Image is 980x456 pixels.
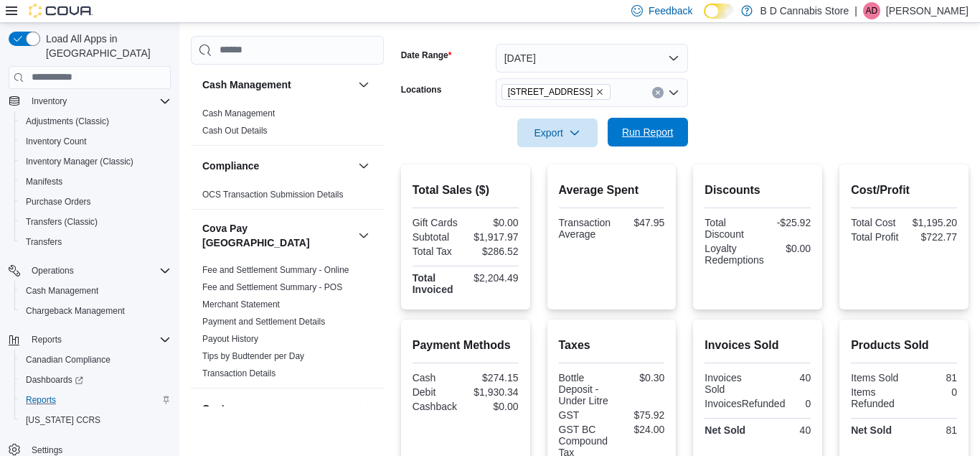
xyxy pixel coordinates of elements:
[501,84,611,100] span: 213 City Centre Mall
[608,118,688,146] button: Run Report
[413,386,463,398] div: Debit
[20,371,89,388] a: Dashboards
[851,372,901,383] div: Items Sold
[26,156,133,167] span: Inventory Manager (Classic)
[886,2,969,19] p: [PERSON_NAME]
[559,337,665,354] h2: Taxes
[413,272,453,295] strong: Total Invoiced
[202,299,280,310] span: Merchant Statement
[20,282,171,299] span: Cash Management
[26,262,171,279] span: Operations
[907,372,957,383] div: 81
[705,337,811,354] h2: Invoices Sold
[20,193,171,210] span: Purchase Orders
[704,4,734,19] input: Dark Mode
[191,105,384,145] div: Cash Management
[616,217,664,228] div: $47.95
[760,372,811,383] div: 40
[595,88,604,96] button: Remove 213 City Centre Mall from selection in this group
[202,281,342,293] span: Fee and Settlement Summary - POS
[760,217,811,228] div: -$25.92
[20,153,171,170] span: Inventory Manager (Classic)
[202,333,258,345] span: Payout History
[202,401,249,416] h3: Customer
[20,233,171,251] span: Transfers
[202,221,352,250] h3: Cova Pay [GEOGRAPHIC_DATA]
[26,374,83,386] span: Dashboards
[705,424,745,436] strong: Net Sold
[517,118,598,147] button: Export
[468,272,519,284] div: $2,204.49
[14,301,176,321] button: Chargeback Management
[202,401,352,416] button: Customer
[26,136,87,147] span: Inventory Count
[652,87,664,98] button: Clear input
[202,368,275,379] span: Transaction Details
[705,182,811,199] h2: Discounts
[29,4,93,18] img: Cova
[20,391,171,409] span: Reports
[559,372,609,406] div: Bottle Deposit - Under Litre
[26,305,125,317] span: Chargeback Management
[413,401,463,412] div: Cashback
[14,390,176,410] button: Reports
[705,372,755,395] div: Invoices Sold
[202,108,275,118] a: Cash Management
[20,282,104,299] a: Cash Management
[32,96,67,107] span: Inventory
[851,337,957,354] h2: Products Sold
[14,152,176,172] button: Inventory Manager (Classic)
[202,78,352,92] button: Cash Management
[20,153,139,170] a: Inventory Manager (Classic)
[20,133,171,150] span: Inventory Count
[413,246,463,257] div: Total Tax
[413,182,519,199] h2: Total Sales ($)
[401,84,442,96] label: Locations
[614,372,664,383] div: $0.30
[851,182,957,199] h2: Cost/Profit
[760,2,849,19] p: B D Cannabis Store
[20,113,171,130] span: Adjustments (Classic)
[40,32,171,60] span: Load All Apps in [GEOGRAPHIC_DATA]
[202,282,342,292] a: Fee and Settlement Summary - POS
[20,193,97,210] a: Purchase Orders
[851,217,901,228] div: Total Cost
[202,159,352,173] button: Compliance
[32,265,74,276] span: Operations
[3,91,176,111] button: Inventory
[854,2,857,19] p: |
[468,372,519,383] div: $274.15
[468,231,519,243] div: $1,917.97
[20,302,131,320] a: Chargeback Management
[26,196,91,208] span: Purchase Orders
[26,414,100,426] span: [US_STATE] CCRS
[14,131,176,152] button: Inventory Count
[559,409,609,421] div: GST
[14,410,176,430] button: [US_STATE] CCRS
[26,216,98,228] span: Transfers (Classic)
[32,445,62,456] span: Settings
[202,299,280,310] a: Merchant Statement
[14,172,176,192] button: Manifests
[791,398,811,409] div: 0
[413,231,463,243] div: Subtotal
[14,370,176,390] a: Dashboards
[14,350,176,370] button: Canadian Compliance
[401,50,452,61] label: Date Range
[20,173,68,190] a: Manifests
[668,87,679,98] button: Open list of options
[851,386,901,409] div: Items Refunded
[863,2,880,19] div: Aman Dhillon
[760,424,811,436] div: 40
[705,243,764,266] div: Loyalty Redemptions
[14,192,176,212] button: Purchase Orders
[202,126,268,136] a: Cash Out Details
[468,401,519,412] div: $0.00
[202,159,259,173] h3: Compliance
[20,391,62,409] a: Reports
[907,386,957,398] div: 0
[20,371,171,388] span: Dashboards
[202,368,275,378] a: Transaction Details
[20,233,67,251] a: Transfers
